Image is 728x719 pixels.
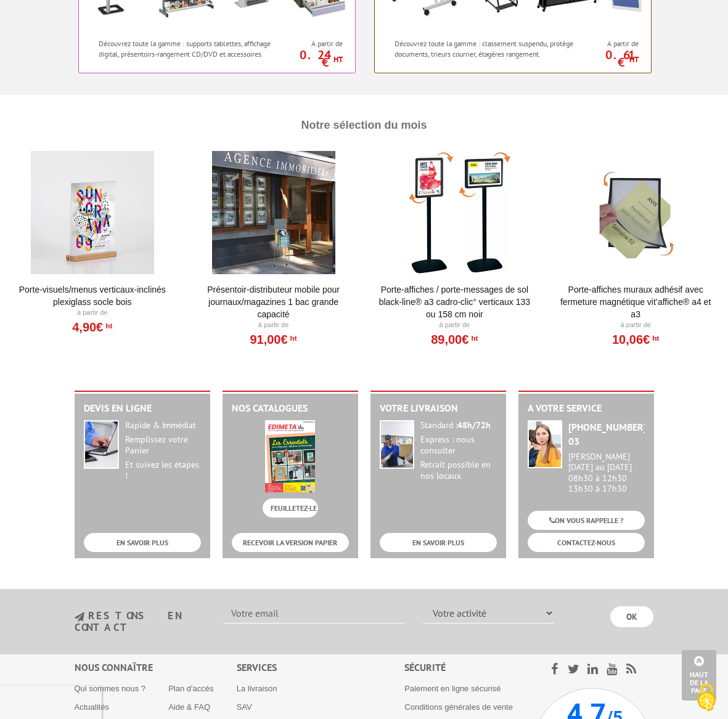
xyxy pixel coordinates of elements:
[84,403,201,414] h2: Devis en ligne
[560,283,712,320] a: Porte-affiches muraux adhésif avec fermeture magnétique VIT’AFFICHE® A4 et A3
[263,498,318,518] a: FEUILLETEZ-LE
[288,334,297,343] sup: HT
[75,684,146,693] a: Qui sommes nous ?
[528,403,645,414] h2: A votre service
[380,420,414,469] img: widget-livraison.jpg
[197,283,350,320] a: Présentoir-Distributeur mobile pour journaux/magazines 1 bac grande capacité
[265,420,315,492] img: edimeta.jpeg
[380,533,497,552] a: EN SAVOIR PLUS
[237,702,252,712] a: SAV
[528,511,645,530] a: ON VOUS RAPPELLE ?
[650,334,659,343] sup: HT
[420,460,497,482] div: Retrait possible en nos locaux
[16,107,713,144] h4: Notre Sélection du mois
[286,39,343,49] span: A partir de
[72,323,112,331] a: 4,90€HT
[404,684,501,693] a: Paiement en ligne sécurisé
[84,533,201,552] a: EN SAVOIR PLUS
[457,420,491,431] strong: 48h/72h
[528,420,562,468] img: widget-service.jpg
[420,420,497,431] div: Standard :
[232,403,349,414] h2: Nos catalogues
[691,682,722,713] img: Cookies (fenêtre modale)
[404,702,513,712] a: Conditions générales de vente
[17,283,169,308] a: Porte-Visuels/Menus verticaux-inclinés plexiglass socle bois
[610,606,653,627] input: OK
[75,612,84,622] img: newsletter.jpg
[333,54,343,65] sup: HT
[378,320,531,330] p: À partir de
[582,39,639,49] span: A partir de
[99,38,282,59] p: Découvrez toute la gamme : supports tablettes, affichage digital, présentoirs-rangement CD/DVD et...
[75,702,109,712] a: Actualités
[568,452,645,473] div: [PERSON_NAME][DATE] au [DATE]
[629,54,639,65] sup: HT
[528,533,645,552] a: CONTACTEZ-NOUS
[125,460,201,482] div: Et suivez les étapes !
[75,611,206,632] h3: restons en contact
[168,684,213,693] a: Plan d'accès
[568,421,647,447] strong: [PHONE_NUMBER] 03
[420,434,497,457] div: Express : nous consulter
[125,420,201,431] div: Rapide & Immédiat
[468,334,478,343] sup: HT
[84,420,119,469] img: widget-devis.jpg
[378,283,531,320] a: Porte-affiches / Porte-messages de sol Black-Line® A3 Cadro-Clic° Verticaux 133 ou 158 cm noir
[125,434,201,457] div: Remplissez votre Panier
[237,660,405,675] div: Services
[197,320,350,330] p: À partir de
[682,650,716,701] a: Haut de la page
[576,51,639,66] p: 0.61 €
[280,51,343,66] p: 0.24 €
[431,336,478,343] a: 89,00€HT
[560,320,712,330] p: À partir de
[237,684,277,693] a: La livraison
[232,533,349,552] a: RECEVOIR LA VERSION PAPIER
[250,336,297,343] a: 91,00€HT
[685,677,728,719] button: Cookies (fenêtre modale)
[168,702,210,712] a: Aide & FAQ
[395,38,578,59] p: Découvrez toute la gamme : classement suspendu, protège documents, trieurs courrier, étagères ran...
[380,403,497,414] h2: Votre livraison
[75,660,237,675] div: Nous connaître
[404,660,532,675] div: Sécurité
[612,336,659,343] a: 10,06€HT
[568,452,645,494] div: 08h30 à 12h30 13h30 à 17h30
[224,603,404,624] input: Votre email
[103,322,112,330] sup: HT
[17,308,169,318] p: À partir de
